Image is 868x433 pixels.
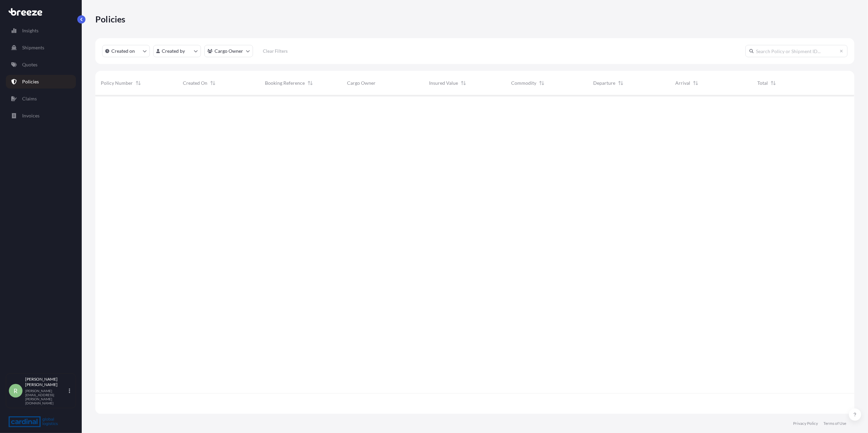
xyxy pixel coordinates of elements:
[757,80,768,86] span: Total
[459,79,468,87] button: Sort
[265,80,305,86] span: Booking Reference
[9,416,58,427] img: organization-logo
[6,75,76,89] a: Policies
[6,92,76,106] a: Claims
[263,48,288,54] p: Clear Filters
[745,45,848,57] input: Search Policy or Shipment ID...
[593,80,615,86] span: Departure
[102,45,150,57] button: createdOn Filter options
[22,61,37,68] p: Quotes
[823,421,846,426] a: Terms of Use
[25,389,67,405] p: [PERSON_NAME][EMAIL_ADDRESS][PERSON_NAME][DOMAIN_NAME]
[25,376,67,387] p: [PERSON_NAME] [PERSON_NAME]
[22,95,37,102] p: Claims
[769,79,777,87] button: Sort
[6,58,76,71] a: Quotes
[306,79,314,87] button: Sort
[6,24,76,37] a: Insights
[101,80,133,86] span: Policy Number
[95,14,126,25] p: Policies
[256,46,295,57] button: Clear Filters
[204,45,253,57] button: cargoOwner Filter options
[215,48,243,54] p: Cargo Owner
[22,27,38,34] p: Insights
[617,79,625,87] button: Sort
[22,78,39,85] p: Policies
[793,421,818,426] a: Privacy Policy
[675,80,690,86] span: Arrival
[22,112,40,119] p: Invoices
[6,41,76,54] a: Shipments
[429,80,458,86] span: Insured Value
[538,79,546,87] button: Sort
[153,45,201,57] button: createdBy Filter options
[347,80,376,86] span: Cargo Owner
[511,80,536,86] span: Commodity
[134,79,142,87] button: Sort
[183,80,207,86] span: Created On
[22,44,44,51] p: Shipments
[162,48,185,54] p: Created by
[6,109,76,123] a: Invoices
[14,387,18,394] span: R
[111,48,135,54] p: Created on
[692,79,700,87] button: Sort
[209,79,217,87] button: Sort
